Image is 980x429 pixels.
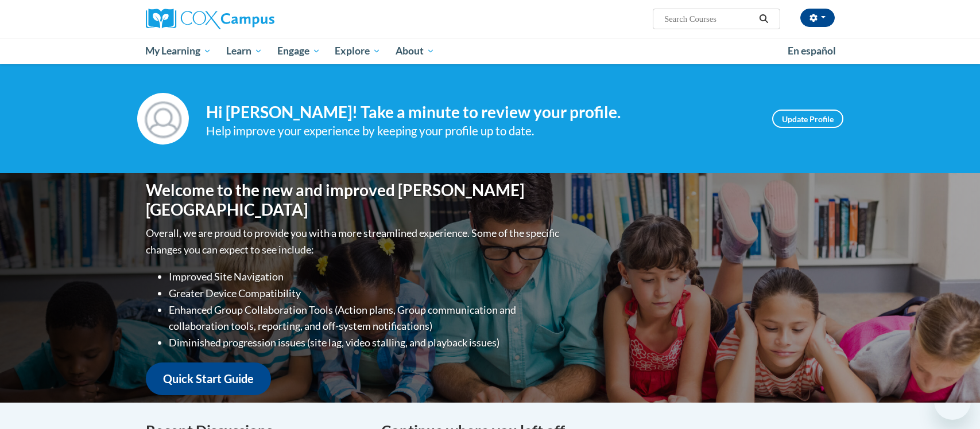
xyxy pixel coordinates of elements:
span: My Learning [145,44,211,58]
iframe: Button to launch messaging window [934,383,971,420]
h4: Hi [PERSON_NAME]! Take a minute to review your profile. [206,103,755,122]
h1: Welcome to the new and improved [PERSON_NAME][GEOGRAPHIC_DATA] [146,181,562,219]
div: Main menu [129,38,852,64]
a: Quick Start Guide [146,362,271,395]
a: About [388,38,442,64]
li: Enhanced Group Collaboration Tools (Action plans, Group communication and collaboration tools, re... [169,302,562,335]
a: Update Profile [772,110,843,128]
span: Learn [226,44,262,58]
div: Help improve your experience by keeping your profile up to date. [206,122,755,141]
span: En español [788,45,836,57]
a: En español [780,39,843,63]
a: Learn [219,38,270,64]
p: Overall, we are proud to provide you with a more streamlined experience. Some of the specific cha... [146,225,562,258]
li: Improved Site Navigation [169,268,562,285]
span: Engage [277,44,320,58]
a: Engage [270,38,328,64]
span: About [396,44,435,58]
a: Cox Campus [146,9,364,29]
a: Explore [327,38,388,64]
img: Cox Campus [146,9,274,29]
img: Profile Image [137,93,189,145]
button: Account Settings [800,9,835,27]
li: Diminished progression issues (site lag, video stalling, and playback issues) [169,334,562,351]
button: Search [755,12,772,26]
li: Greater Device Compatibility [169,285,562,302]
a: My Learning [138,38,219,64]
span: Explore [335,44,381,58]
input: Search Courses [663,12,755,26]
